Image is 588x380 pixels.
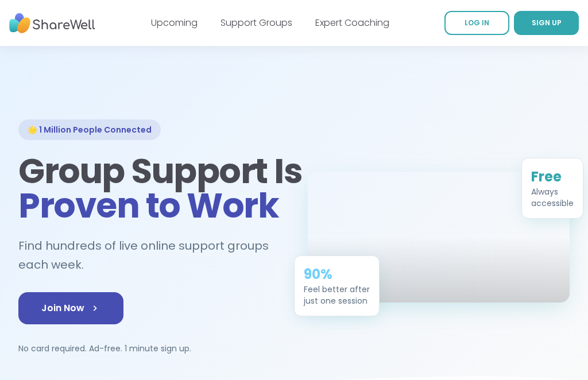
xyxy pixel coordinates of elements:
[444,11,509,35] a: LOG IN
[315,16,389,29] a: Expert Coaching
[18,292,123,324] a: Join Now
[18,236,280,274] h2: Find hundreds of live online support groups each week.
[531,185,574,208] div: Always accessible
[41,301,100,315] span: Join Now
[18,343,280,354] p: No card required. Ad-free. 1 minute sign up.
[18,154,280,223] h1: Group Support Is
[18,119,161,140] div: 🌟 1 Million People Connected
[304,283,370,306] div: Feel better after just one session
[531,167,574,185] div: Free
[304,265,370,283] div: 90%
[9,7,95,39] img: ShareWell Nav Logo
[151,16,198,29] a: Upcoming
[18,181,278,230] span: Proven to Work
[514,11,579,35] a: SIGN UP
[532,18,562,28] span: SIGN UP
[220,16,292,29] a: Support Groups
[465,18,489,28] span: LOG IN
